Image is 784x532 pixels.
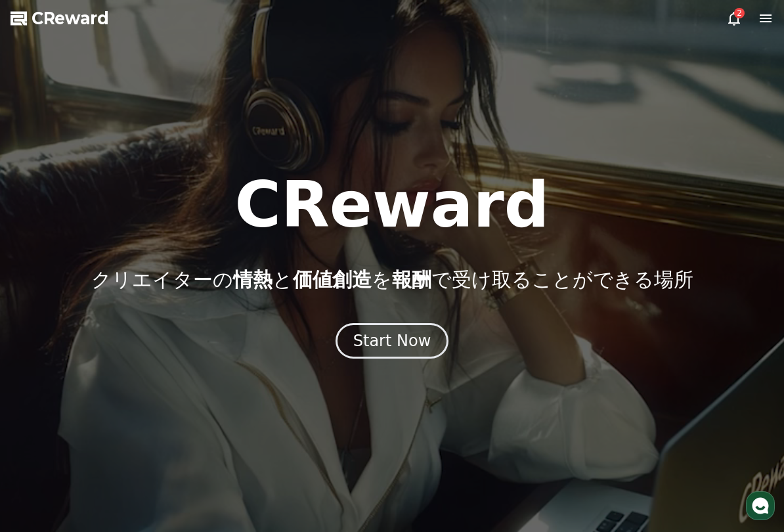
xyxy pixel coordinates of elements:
span: 価値創造 [293,268,372,291]
span: CReward [32,8,109,29]
span: 情熱 [233,268,272,291]
div: Start Now [353,330,431,351]
a: Messages [263,495,521,528]
h1: CReward [234,173,549,236]
span: Home [121,515,145,526]
span: Messages [372,516,412,527]
a: Settings [521,495,780,528]
button: Start Now [336,323,449,359]
a: Start Now [336,336,449,349]
p: クリエイターの と を で受け取ることができる場所 [91,268,693,292]
span: Settings [634,515,668,526]
a: Home [4,495,263,528]
a: CReward [11,8,109,29]
span: 報酬 [392,268,431,291]
a: 2 [726,11,742,26]
div: 2 [734,8,745,18]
